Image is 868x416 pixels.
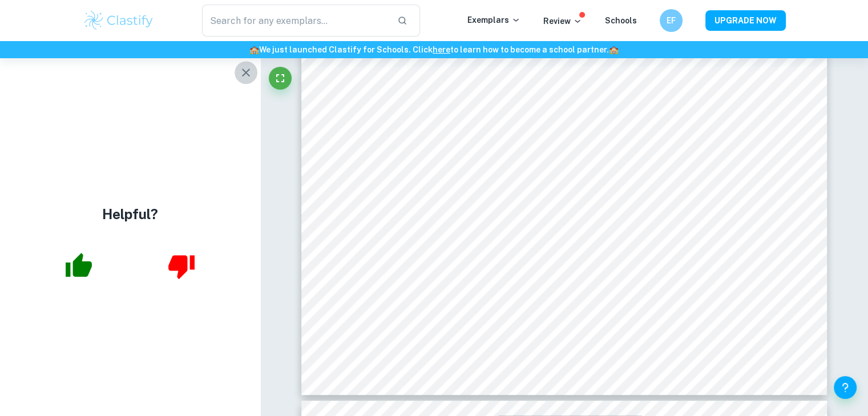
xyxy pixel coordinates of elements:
[102,204,158,224] h4: Helpful?
[834,376,857,399] button: Help and Feedback
[202,5,389,37] input: Search for any exemplars...
[609,45,619,54] span: 🏫
[2,43,866,56] h6: We just launched Clastify for Schools. Click to learn how to become a school partner.
[433,45,450,54] a: here
[605,16,637,25] a: Schools
[705,10,786,31] button: UPGRADE NOW
[83,9,155,32] img: Clastify logo
[467,14,520,26] p: Exemplars
[249,45,259,54] span: 🏫
[269,67,292,90] button: Fullscreen
[660,9,683,32] button: EF
[543,15,582,27] p: Review
[664,14,677,27] h6: EF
